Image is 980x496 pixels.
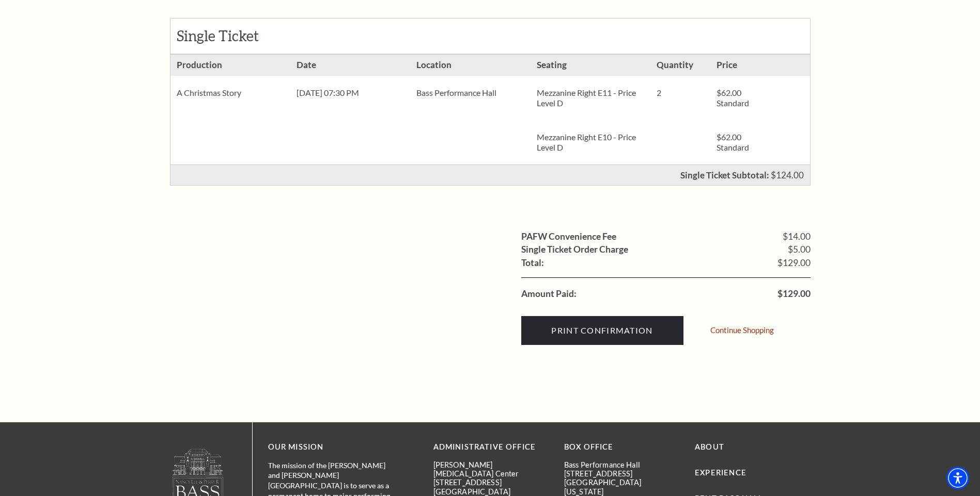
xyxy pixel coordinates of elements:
[680,171,769,179] p: Single Ticket Subtotal:
[531,55,650,76] h3: Seating
[564,469,679,478] p: [STREET_ADDRESS]
[170,76,290,110] div: A Christmas Story
[521,258,544,268] label: Total:
[564,441,679,454] p: BOX OFFICE
[290,76,410,110] div: [DATE] 07:30 PM
[657,88,704,98] p: 2
[537,132,644,153] p: Mezzanine Right E10 - Price Level D
[521,316,683,345] input: Submit button
[290,55,410,76] h3: Date
[433,460,549,478] p: [PERSON_NAME][MEDICAL_DATA] Center
[650,55,710,76] h3: Quantity
[695,468,746,477] a: Experience
[433,441,549,454] p: Administrative Office
[521,245,628,254] label: Single Ticket Order Charge
[268,441,397,454] p: OUR MISSION
[564,478,679,496] p: [GEOGRAPHIC_DATA][US_STATE]
[177,27,290,45] h2: Single Ticket
[783,232,811,241] span: $14.00
[564,460,679,469] p: Bass Performance Hall
[777,289,811,299] span: $129.00
[946,467,969,489] div: Accessibility Menu
[717,132,749,152] span: $62.00 Standard
[416,88,496,97] span: Bass Performance Hall
[521,232,616,241] label: PAFW Convenience Fee
[710,326,774,334] a: Continue Shopping
[695,442,724,451] a: About
[537,88,644,108] p: Mezzanine Right E11 - Price Level D
[710,55,770,76] h3: Price
[410,55,530,76] h3: Location
[717,88,749,108] span: $62.00 Standard
[771,170,804,180] span: $124.00
[433,478,549,487] p: [STREET_ADDRESS]
[777,258,811,268] span: $129.00
[170,55,290,76] h3: Production
[521,289,577,299] label: Amount Paid:
[788,245,811,254] span: $5.00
